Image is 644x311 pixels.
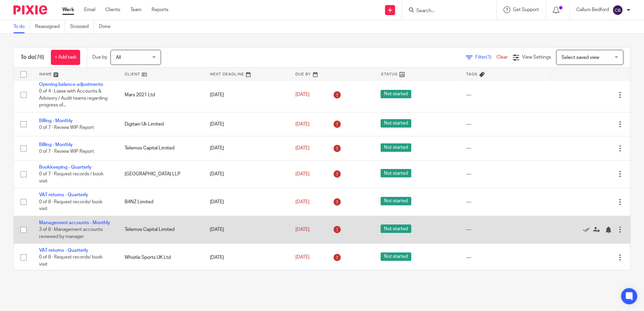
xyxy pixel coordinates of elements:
[295,122,310,127] span: [DATE]
[466,121,538,128] div: ---
[295,93,310,97] span: [DATE]
[13,20,30,33] a: To do
[130,6,141,13] a: Team
[35,55,44,60] span: (76)
[203,77,289,112] td: [DATE]
[13,5,47,14] img: Pixie
[203,244,289,271] td: [DATE]
[381,143,411,152] span: Not started
[39,227,103,239] span: 3 of 8 · Management accounts reviewed by manager
[51,50,80,65] a: + Add task
[39,118,73,123] a: Billing - Monthly
[39,193,88,197] a: VAT returns - Quarterly
[295,172,310,176] span: [DATE]
[118,136,203,160] td: Telemos Capital Limited
[39,125,94,130] span: 0 of 7 · Review WIP Report
[381,197,411,205] span: Not started
[486,55,491,60] span: (1)
[62,6,74,13] a: Work
[466,254,538,261] div: ---
[39,89,107,107] span: 0 of 4 · Liaise with Accounts & Advisory / Audit teams regarding progress of...
[118,216,203,243] td: Telemos Capital Limited
[118,77,203,112] td: Mars 2021 Ltd
[118,188,203,216] td: B4NZ Limited
[576,6,609,13] p: Callum Bedford
[381,90,411,98] span: Not started
[466,199,538,205] div: ---
[381,224,411,233] span: Not started
[475,55,496,60] span: Filter
[39,165,92,170] a: Bookkeeping - Quarterly
[35,20,65,33] a: Reassigned
[612,5,623,15] img: svg%3E
[466,171,538,177] div: ---
[39,82,103,87] a: Opening balance adjustments
[295,200,310,204] span: [DATE]
[466,145,538,151] div: ---
[118,244,203,271] td: Whistle Sports UK Ltd
[513,7,539,12] span: Get Support
[496,55,508,60] a: Clear
[203,216,289,243] td: [DATE]
[70,20,94,33] a: Snoozed
[466,72,478,76] span: Tags
[39,149,94,154] span: 0 of 7 · Review WIP Report
[583,226,593,233] a: Mark as done
[203,188,289,216] td: [DATE]
[203,160,289,188] td: [DATE]
[105,6,120,13] a: Clients
[381,252,411,261] span: Not started
[116,55,121,60] span: All
[203,112,289,136] td: [DATE]
[39,142,73,147] a: Billing - Monthly
[39,220,110,225] a: Management accounts - Monthly
[84,6,95,13] a: Email
[466,226,538,233] div: ---
[561,55,599,60] span: Select saved view
[152,6,168,13] a: Reports
[416,8,476,14] input: Search
[39,248,88,253] a: VAT returns - Quarterly
[381,169,411,177] span: Not started
[118,112,203,136] td: Digitain Uk Limited
[295,255,310,260] span: [DATE]
[295,227,310,232] span: [DATE]
[39,255,102,267] span: 0 of 8 · Request records/ book visit
[466,92,538,98] div: ---
[39,172,103,183] span: 0 of 7 · Request records / book visit
[99,20,116,33] a: Done
[21,54,44,61] h1: To do
[118,160,203,188] td: [GEOGRAPHIC_DATA] LLP
[381,119,411,128] span: Not started
[295,146,310,150] span: [DATE]
[39,200,102,211] span: 0 of 8 · Request records/ book visit
[203,136,289,160] td: [DATE]
[92,54,107,61] p: Due by
[522,55,551,60] span: View Settings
